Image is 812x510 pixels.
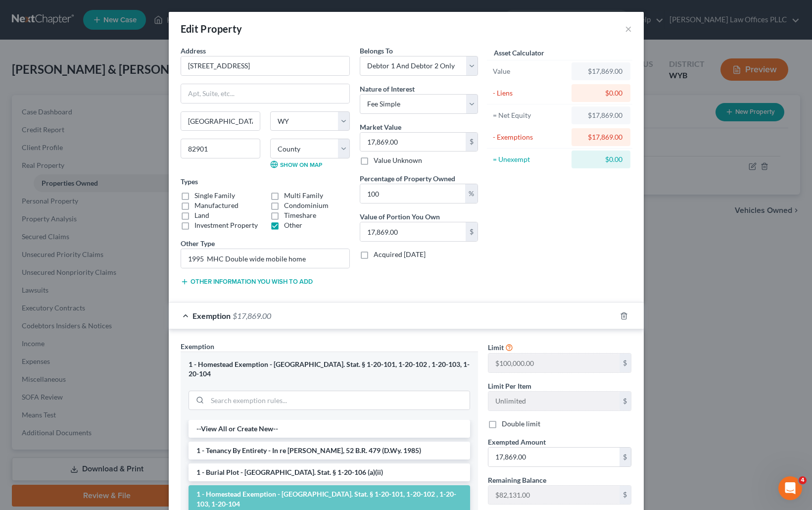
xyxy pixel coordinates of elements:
[620,486,631,505] div: $
[494,48,544,58] label: Asset Calculator
[233,311,271,320] span: $17,869.00
[194,191,235,201] label: Single Family
[189,463,470,481] li: 1 - Burial Plot - [GEOGRAPHIC_DATA]. Stat. § 1-20-106 (a)(ii)
[181,342,214,351] span: Exemption
[488,381,531,391] label: Limit Per Item
[778,476,802,500] iframe: Intercom live chat
[189,420,470,438] li: --View All or Create New--
[488,354,620,372] input: --
[192,311,231,320] span: Exemption
[181,56,349,75] input: Enter address...
[620,448,631,466] div: $
[189,442,470,459] li: 1 - Tenancy By Entirety - In re [PERSON_NAME], 52 B.R. 479 (D.Wy. 1985)
[493,132,568,142] div: - Exemptions
[488,392,620,410] input: --
[620,354,631,372] div: $
[488,475,546,485] label: Remaining Balance
[374,250,426,259] label: Acquired [DATE]
[620,392,631,410] div: $
[360,173,455,184] label: Percentage of Property Owned
[270,160,322,168] a: Show on Map
[579,88,622,98] div: $0.00
[579,110,622,120] div: $17,869.00
[488,448,620,466] input: 0.00
[360,184,465,203] input: 0.00
[181,238,215,249] label: Other Type
[284,201,329,210] label: Condominium
[360,47,393,55] span: Belongs To
[488,343,504,352] span: Limit
[360,133,466,152] input: 0.00
[207,391,470,410] input: Search exemption rules...
[493,154,568,164] div: = Unexempt
[360,211,440,222] label: Value of Portion You Own
[284,210,316,220] label: Timeshare
[799,476,807,484] span: 4
[181,176,198,187] label: Types
[181,139,260,158] input: Enter zip...
[284,220,302,230] label: Other
[466,133,478,152] div: $
[493,66,568,76] div: Value
[374,155,422,165] label: Value Unknown
[194,220,258,230] label: Investment Property
[465,184,478,203] div: %
[181,278,313,286] button: Other information you wish to add
[493,88,568,98] div: - Liens
[194,210,209,220] label: Land
[579,66,622,76] div: $17,869.00
[579,154,622,164] div: $0.00
[502,419,540,429] label: Double limit
[360,122,401,132] label: Market Value
[488,486,620,505] input: --
[360,84,415,94] label: Nature of Interest
[360,222,466,241] input: 0.00
[493,110,568,120] div: = Net Equity
[625,23,632,35] button: ×
[466,222,478,241] div: $
[181,249,349,268] input: --
[181,22,242,36] div: Edit Property
[189,360,470,378] div: 1 - Homestead Exemption - [GEOGRAPHIC_DATA]. Stat. § 1-20-101, 1-20-102 , 1-20-103, 1-20-104
[181,84,349,103] input: Apt, Suite, etc...
[194,201,239,210] label: Manufactured
[181,47,206,55] span: Address
[181,112,260,131] input: Enter city...
[284,191,323,201] label: Multi Family
[579,132,622,142] div: $17,869.00
[488,438,546,446] span: Exempted Amount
